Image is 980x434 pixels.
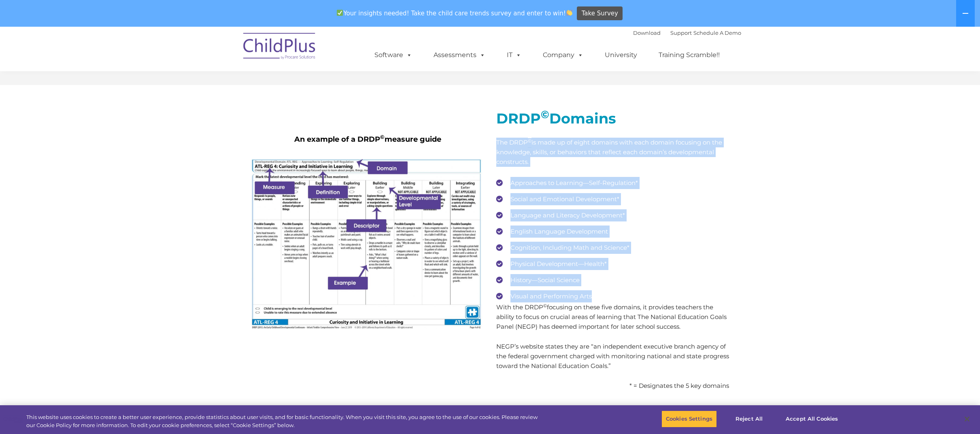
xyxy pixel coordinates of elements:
[499,47,529,63] a: IT
[496,193,729,205] li: Social and Emotional Development*
[958,410,976,428] button: Close
[251,159,484,329] img: image (3)
[26,413,539,429] div: This website uses cookies to create a better user experience, provide statistics about user visit...
[724,411,774,428] button: Reject All
[496,290,729,302] li: Visual and Performing Arts
[425,47,493,63] a: Assessments
[496,302,729,332] p: With the DRDP focusing on these five domains, it provides teachers the ability to focus on crucia...
[294,135,441,144] span: An example of a DRDP measure guide
[496,138,729,167] p: The DRDP is made up of eight domains with each domain focusing on the knowledge, skills, or behav...
[496,209,729,221] li: Language and Literacy Development*
[781,411,842,428] button: Accept All Cookies
[496,274,729,286] li: History—Social Science
[650,47,728,63] a: Training Scramble!!
[661,411,717,428] button: Cookies Settings
[566,10,572,16] img: 👏
[496,342,729,371] p: NEGP’s website states they are “an independent executive branch agency of the federal government ...
[633,30,661,36] a: Download
[577,6,623,21] a: Take Survey
[239,27,320,68] img: ChildPlus by Procare Solutions
[543,303,547,308] sup: ©
[496,258,729,270] li: Physical Development—Health*
[366,47,420,63] a: Software
[496,177,729,189] li: Approaches to Learning—Self-Regulation*
[693,30,741,36] a: Schedule A Demo
[535,47,591,63] a: Company
[496,110,616,127] span: DRDP Domains
[597,47,645,63] a: University
[670,30,692,36] a: Support
[496,226,729,238] li: English Language Development
[334,5,576,21] span: Your insights needed! Take the child care trends survey and enter to win!
[496,242,729,254] li: Cognition, Including Math and Science*
[337,10,343,16] img: ✅
[528,138,531,144] sup: ©
[582,6,618,21] span: Take Survey
[633,30,741,36] font: |
[496,381,729,391] p: * = Designates the 5 key domains
[541,108,549,121] sup: ©
[380,134,385,140] sup: ©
